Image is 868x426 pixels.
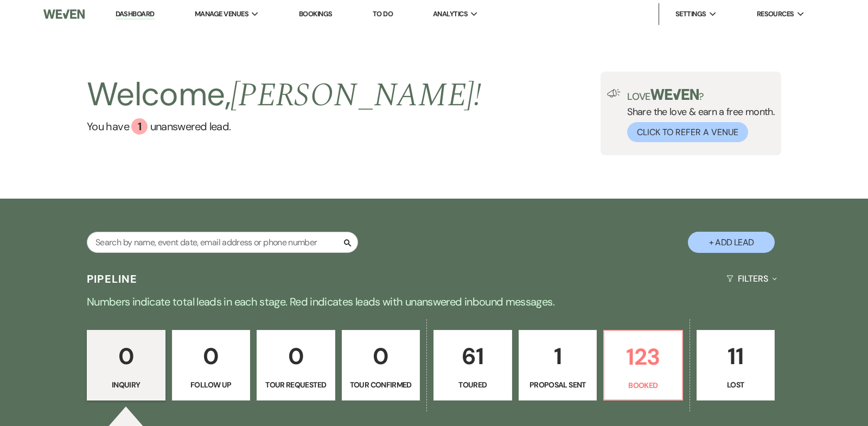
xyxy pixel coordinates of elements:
[441,338,505,374] p: 61
[650,89,699,100] img: weven-logo-green.svg
[299,9,333,18] a: Bookings
[373,9,393,18] a: To Do
[697,330,775,400] a: 11Lost
[722,264,781,293] button: Filters
[179,379,244,391] p: Follow Up
[526,379,590,391] p: Proposal Sent
[433,330,512,400] a: 61Toured
[264,338,328,374] p: 0
[433,9,468,20] span: Analytics
[87,330,165,400] a: 0Inquiry
[87,232,358,253] input: Search by name, event date, email address or phone number
[688,232,775,253] button: + Add Lead
[519,330,597,400] a: 1Proposal Sent
[704,379,768,391] p: Lost
[627,89,775,101] p: Love ?
[441,379,505,391] p: Toured
[43,3,85,26] img: Weven Logo
[195,9,248,20] span: Manage Venues
[87,72,481,118] h2: Welcome,
[611,339,675,375] p: 123
[526,338,590,374] p: 1
[87,118,481,135] a: You have 1 unanswered lead.
[757,9,794,20] span: Resources
[94,379,158,391] p: Inquiry
[231,71,481,120] span: [PERSON_NAME] !
[627,122,748,142] button: Click to Refer a Venue
[607,89,621,98] img: loud-speaker-illustration.svg
[603,330,683,400] a: 123Booked
[131,118,148,135] div: 1
[349,379,413,391] p: Tour Confirmed
[257,330,335,400] a: 0Tour Requested
[172,330,251,400] a: 0Follow Up
[621,89,775,142] div: Share the love & earn a free month.
[116,9,155,20] a: Dashboard
[675,9,706,20] span: Settings
[264,379,328,391] p: Tour Requested
[94,338,158,374] p: 0
[43,293,825,310] p: Numbers indicate total leads in each stage. Red indicates leads with unanswered inbound messages.
[704,338,768,374] p: 11
[349,338,413,374] p: 0
[611,379,675,391] p: Booked
[87,271,138,287] h3: Pipeline
[179,338,244,374] p: 0
[342,330,420,400] a: 0Tour Confirmed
